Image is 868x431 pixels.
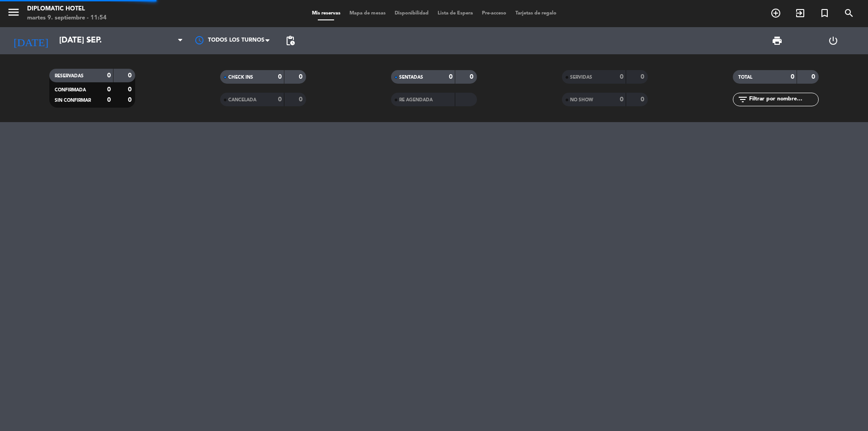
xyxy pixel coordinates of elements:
[819,8,830,19] i: turned_in_not
[107,72,111,79] strong: 0
[641,74,646,80] strong: 0
[737,94,748,105] i: filter_list
[299,96,304,103] strong: 0
[307,11,345,16] span: Mis reservas
[128,72,133,79] strong: 0
[55,98,91,103] span: SIN CONFIRMAR
[84,35,95,46] i: arrow_drop_down
[641,96,646,103] strong: 0
[795,8,806,19] i: exit_to_app
[770,8,781,19] i: add_circle_outline
[128,97,133,103] strong: 0
[811,74,817,80] strong: 0
[399,75,423,80] span: SENTADAS
[128,86,133,93] strong: 0
[570,98,593,102] span: NO SHOW
[278,74,282,80] strong: 0
[433,11,477,16] span: Lista de Espera
[620,74,623,80] strong: 0
[828,35,839,46] i: power_settings_new
[27,14,107,23] div: martes 9. septiembre - 11:54
[772,35,783,46] span: print
[470,74,475,80] strong: 0
[55,88,86,92] span: CONFIRMADA
[27,5,107,14] div: Diplomatic Hotel
[738,75,752,80] span: TOTAL
[748,95,818,104] input: Filtrar por nombre...
[299,74,304,80] strong: 0
[228,98,256,102] span: CANCELADA
[278,96,282,103] strong: 0
[7,5,20,19] i: menu
[345,11,390,16] span: Mapa de mesas
[570,75,592,80] span: SERVIDAS
[7,5,20,22] button: menu
[55,74,84,78] span: RESERVADAS
[228,75,253,80] span: CHECK INS
[107,97,111,103] strong: 0
[107,86,111,93] strong: 0
[390,11,433,16] span: Disponibilidad
[285,35,296,46] span: pending_actions
[511,11,561,16] span: Tarjetas de regalo
[399,98,433,102] span: RE AGENDADA
[844,8,854,19] i: search
[7,31,55,51] i: [DATE]
[449,74,453,80] strong: 0
[791,74,794,80] strong: 0
[477,11,511,16] span: Pre-acceso
[805,27,861,54] div: LOG OUT
[620,96,623,103] strong: 0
